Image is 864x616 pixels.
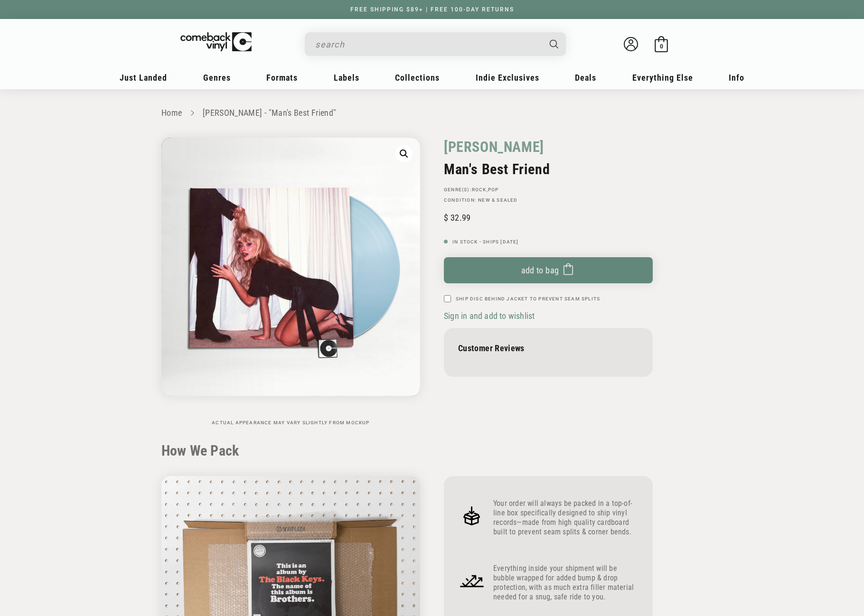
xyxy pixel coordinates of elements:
div: Search [305,32,566,56]
p: Everything inside your shipment will be bubble wrapped for added bump & drop protection, with as ... [493,564,639,602]
input: search [315,35,540,54]
span: 0 [660,43,663,50]
h2: How We Pack [161,442,703,459]
button: Sign in and add to wishlist [444,310,537,321]
img: Frame_4.png [458,502,486,530]
span: Indie Exclusives [476,73,539,83]
p: In Stock - Ships [DATE] [444,239,653,245]
a: Home [161,108,182,118]
span: Sign in and add to wishlist [444,311,535,321]
button: Add to bag [444,257,653,283]
span: Add to bag [521,265,559,275]
span: $ [444,213,448,223]
span: Formats [266,73,298,83]
span: Just Landed [120,73,167,83]
button: Search [542,32,567,56]
span: Everything Else [632,73,693,83]
span: 32.99 [444,213,470,223]
span: Collections [395,73,440,83]
span: Deals [575,73,596,83]
a: Pop [488,187,499,192]
p: Your order will always be packed in a top-of-line box specifically designed to ship vinyl records... [493,499,639,537]
nav: breadcrumbs [161,106,703,120]
span: Info [729,73,744,83]
a: Rock [472,187,487,192]
a: [PERSON_NAME] [444,138,544,156]
h2: Man's Best Friend [444,161,653,177]
p: Condition: New & Sealed [444,197,653,203]
a: FREE SHIPPING $89+ | FREE 100-DAY RETURNS [341,6,524,13]
a: [PERSON_NAME] - "Man's Best Friend" [203,108,337,118]
img: Frame_4_1.png [458,567,486,595]
p: GENRE(S): , [444,187,653,193]
p: Actual appearance may vary slightly from mockup [161,420,420,426]
span: Genres [203,73,231,83]
p: Customer Reviews [458,343,639,353]
span: Labels [334,73,359,83]
media-gallery: Gallery Viewer [161,138,420,426]
label: Ship Disc Behind Jacket To Prevent Seam Splits [456,295,600,302]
